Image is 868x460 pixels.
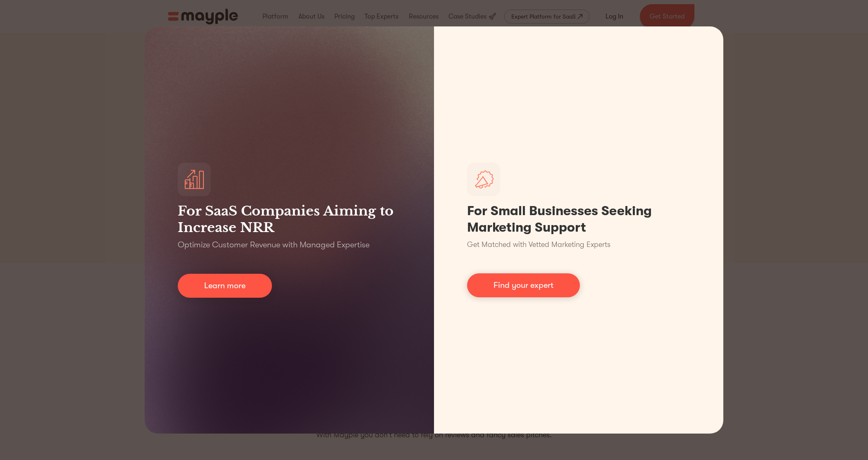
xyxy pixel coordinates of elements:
p: Optimize Customer Revenue with Managed Expertise [178,239,370,251]
a: Learn more [178,274,272,298]
h1: For Small Businesses Seeking Marketing Support [467,203,690,236]
p: Get Matched with Vetted Marketing Experts [467,239,610,250]
h3: For SaaS Companies Aiming to Increase NRR [178,203,401,236]
a: Find your expert [467,273,580,297]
